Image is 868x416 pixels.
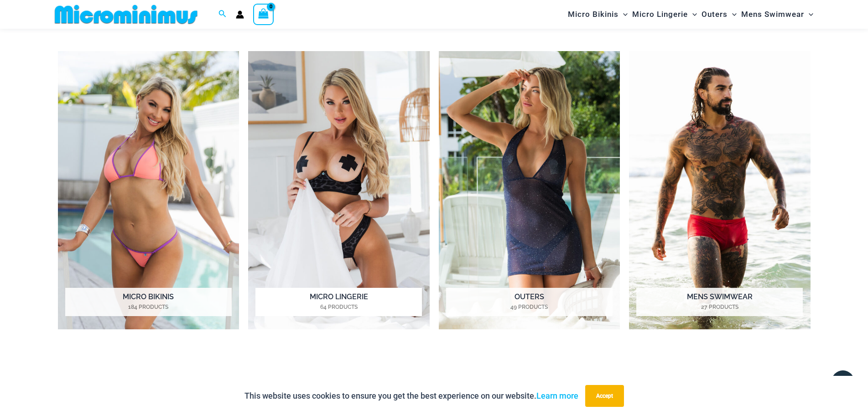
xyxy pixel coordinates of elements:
button: Accept [585,385,624,407]
a: Visit product category Outers [439,51,620,330]
mark: 64 Products [255,303,422,311]
mark: 49 Products [446,303,613,311]
a: View Shopping Cart, empty [253,4,274,25]
mark: 27 Products [636,303,803,311]
a: Learn more [536,391,578,400]
span: Micro Lingerie [632,3,688,26]
a: Micro BikinisMenu ToggleMenu Toggle [566,3,630,26]
a: Visit product category Micro Bikinis [58,51,239,330]
h2: Micro Lingerie [255,288,422,316]
img: MM SHOP LOGO FLAT [51,4,201,25]
h2: Micro Bikinis [65,288,232,316]
a: Visit product category Micro Lingerie [248,51,430,330]
img: Micro Lingerie [248,51,430,330]
img: Mens Swimwear [629,51,811,330]
a: Search icon link [218,9,227,20]
mark: 184 Products [65,303,232,311]
a: Visit product category Mens Swimwear [629,51,811,330]
a: Account icon link [236,10,244,19]
span: Menu Toggle [804,3,813,26]
h2: Outers [446,288,613,316]
span: Micro Bikinis [568,3,619,26]
span: Menu Toggle [619,3,628,26]
a: Mens SwimwearMenu ToggleMenu Toggle [739,3,816,26]
span: Outers [702,3,728,26]
span: Menu Toggle [688,3,697,26]
img: Outers [439,51,620,330]
a: OutersMenu ToggleMenu Toggle [699,3,739,26]
h2: Mens Swimwear [636,288,803,316]
a: Micro LingerieMenu ToggleMenu Toggle [630,3,699,26]
nav: Site Navigation [564,1,817,27]
span: Mens Swimwear [741,3,804,26]
span: Menu Toggle [728,3,737,26]
p: This website uses cookies to ensure you get the best experience on our website. [244,389,578,403]
img: Micro Bikinis [58,51,239,330]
